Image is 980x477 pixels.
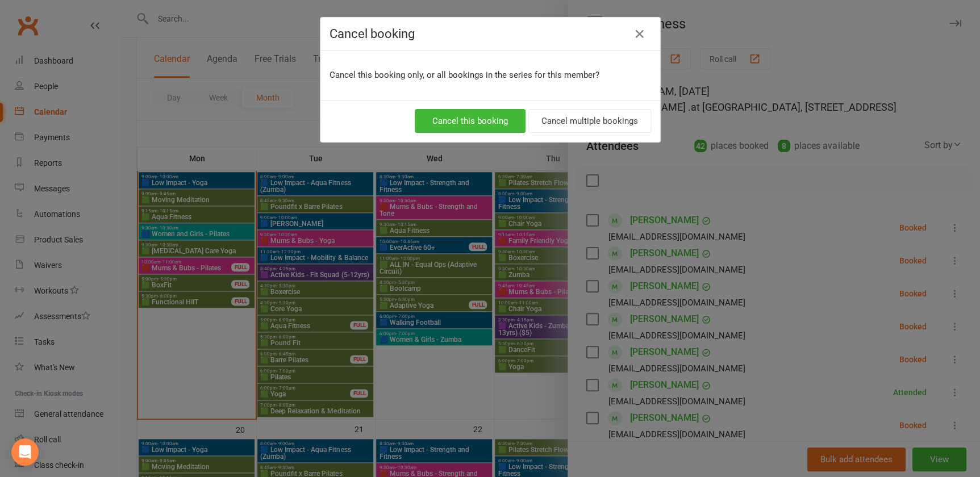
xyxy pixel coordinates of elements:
div: Open Intercom Messenger [11,438,39,466]
button: Close [631,25,649,43]
h4: Cancel booking [330,27,651,41]
button: Cancel this booking [415,109,526,133]
button: Cancel multiple bookings [528,109,651,133]
p: Cancel this booking only, or all bookings in the series for this member? [330,68,651,82]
